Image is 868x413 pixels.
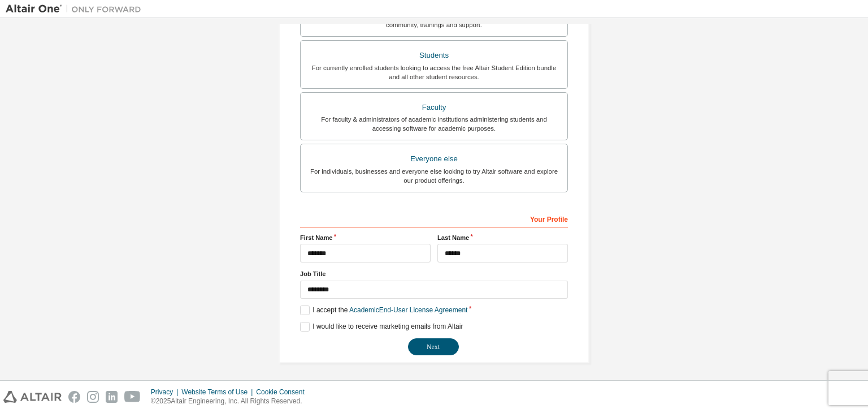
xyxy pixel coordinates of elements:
[87,391,99,403] img: instagram.svg
[307,115,561,133] div: For faculty & administrators of academic institutions administering students and accessing softwa...
[307,100,561,115] div: Faculty
[300,209,568,227] div: Your Profile
[307,48,561,63] div: Students
[151,388,181,397] div: Privacy
[300,269,568,278] label: Job Title
[307,151,561,167] div: Everyone else
[300,233,431,242] label: First Name
[106,391,118,403] img: linkedin.svg
[6,3,147,15] img: Altair One
[307,167,561,185] div: For individuals, businesses and everyone else looking to try Altair software and explore our prod...
[408,338,459,355] button: Next
[3,391,62,403] img: altair_logo.svg
[256,388,311,397] div: Cookie Consent
[181,388,256,397] div: Website Terms of Use
[349,306,467,314] a: Academic End-User License Agreement
[307,63,561,81] div: For currently enrolled students looking to access the free Altair Student Edition bundle and all ...
[437,233,568,242] label: Last Name
[300,322,463,332] label: I would like to receive marketing emails from Altair
[68,391,80,403] img: facebook.svg
[124,391,141,403] img: youtube.svg
[300,306,467,315] label: I accept the
[151,397,311,406] p: © 2025 Altair Engineering, Inc. All Rights Reserved.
